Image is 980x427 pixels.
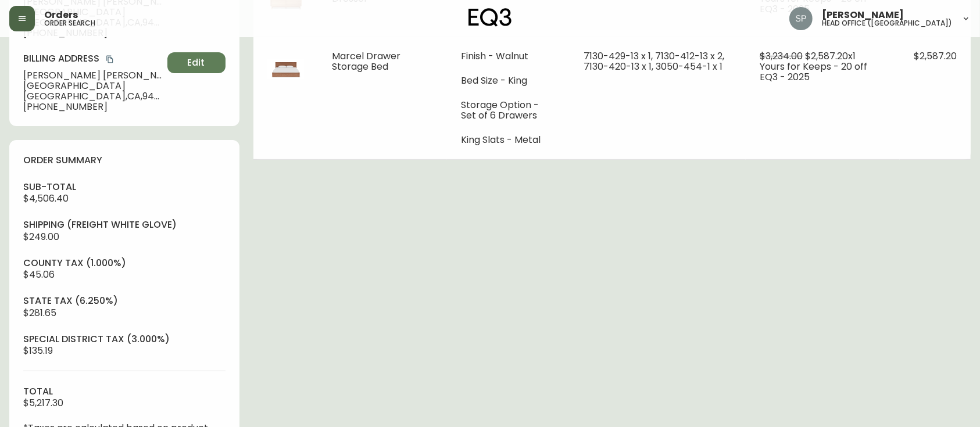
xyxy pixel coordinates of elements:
span: [GEOGRAPHIC_DATA] , CA , 94608 , US [23,91,163,102]
h4: total [23,385,226,398]
span: Marcel Drawer Storage Bed [332,49,401,73]
h5: order search [44,20,95,27]
span: $45.06 [23,268,55,281]
img: 0cb179e7bf3690758a1aaa5f0aafa0b4 [789,7,813,30]
span: $2,587.20 [914,49,957,63]
h4: special district tax (3.000%) [23,333,226,346]
span: Edit [188,56,205,69]
span: [PERSON_NAME] [PERSON_NAME] [23,70,163,81]
h4: order summary [23,154,226,167]
h4: sub-total [23,181,226,193]
span: $249.00 [23,230,59,243]
span: $281.65 [23,306,56,320]
h4: Billing Address [23,52,163,65]
span: $4,506.40 [23,192,69,205]
li: King Slats - Metal [461,135,556,145]
li: Bed Size - King [461,76,556,86]
button: Edit [167,52,226,73]
h4: Shipping ( Freight White Glove ) [23,218,226,231]
span: [PERSON_NAME] [822,10,904,20]
span: $135.19 [23,344,53,357]
span: [GEOGRAPHIC_DATA] [23,81,163,91]
li: Finish - Walnut [461,51,556,62]
span: $2,587.20 x 1 [805,49,856,63]
button: copy [104,53,116,65]
li: Storage Option - Set of 6 Drawers [461,100,556,121]
img: logo [468,8,512,27]
span: $5,217.30 [23,396,63,410]
span: 7130-429-13 x 1, 7130-412-13 x 2, 7130-420-13 x 1, 3050-454-1 x 1 [584,49,724,73]
h4: county tax (1.000%) [23,257,226,270]
span: Orders [44,10,78,20]
span: [PHONE_NUMBER] [23,102,163,112]
span: Yours for Keeps - 20 off EQ3 - 2025 [760,60,867,84]
h4: state tax (6.250%) [23,295,226,307]
h5: head office ([GEOGRAPHIC_DATA]) [822,20,952,27]
span: $3,234.00 [760,49,803,63]
img: 7130-429-13-400-1-cljgoqjex01t40170p9g7rweq.jpg [267,51,305,88]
